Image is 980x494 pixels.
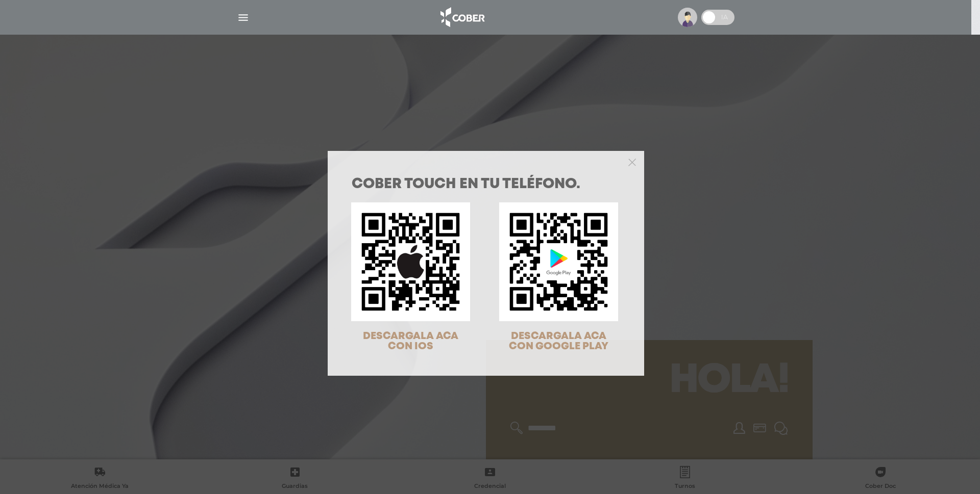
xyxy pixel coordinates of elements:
span: DESCARGALA ACA CON IOS [363,331,458,351]
img: qr-code [499,202,618,321]
span: DESCARGALA ACA CON GOOGLE PLAY [509,331,608,351]
button: Close [628,157,636,166]
img: qr-code [351,202,470,321]
h1: COBER TOUCH en tu teléfono. [352,177,620,192]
